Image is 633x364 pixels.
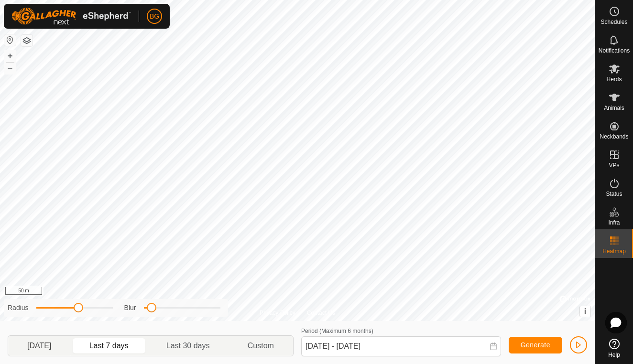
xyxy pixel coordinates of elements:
span: Heatmap [602,248,626,254]
img: Gallagher Logo [11,8,131,25]
button: Generate [509,337,562,353]
label: Blur [124,303,136,313]
span: [DATE] [27,340,51,352]
span: Schedules [600,19,627,25]
span: Herds [606,76,622,82]
span: VPs [609,162,619,168]
button: – [4,63,16,74]
button: + [4,50,16,62]
span: i [584,307,586,315]
a: Contact Us [307,309,335,317]
span: Generate [521,341,550,349]
span: Notifications [599,48,630,54]
span: Status [606,191,622,197]
label: Period (Maximum 6 months) [301,328,373,334]
span: Animals [604,105,624,111]
button: i [580,306,590,317]
span: Neckbands [600,134,628,139]
span: Custom [248,340,274,352]
button: Reset Map [4,34,16,46]
a: Help [595,335,633,362]
span: Last 7 days [89,340,129,352]
span: Infra [608,220,620,225]
button: Map Layers [21,35,33,46]
span: BG [150,11,159,21]
span: Help [608,352,620,358]
label: Radius [8,303,29,313]
span: Last 30 days [166,340,210,352]
a: Privacy Policy [260,309,295,317]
